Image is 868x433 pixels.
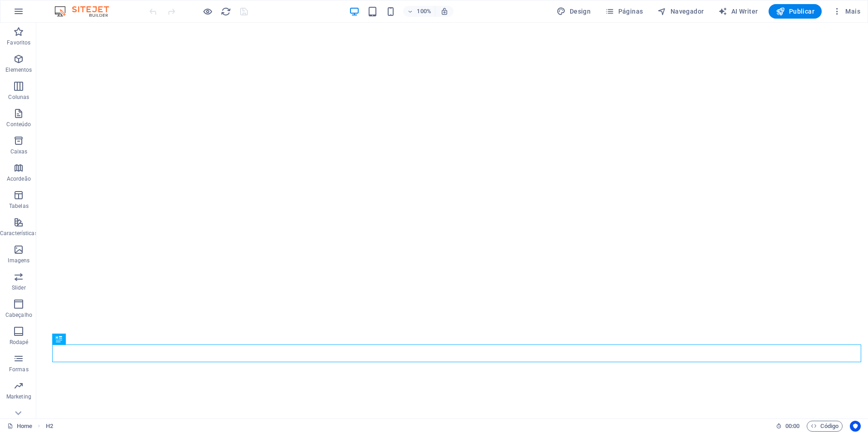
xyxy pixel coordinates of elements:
p: Colunas [8,93,29,101]
button: 100% [403,6,435,17]
span: Mais [833,7,860,16]
div: Design (Ctrl+Alt+Y) [553,4,594,19]
button: Mais [829,4,864,19]
button: reload [220,6,231,17]
span: AI Writer [718,7,758,16]
button: Usercentrics [850,421,861,432]
a: Clique para cancelar a seleção. Clique duas vezes para abrir as Páginas [7,421,32,432]
span: 00 00 [785,421,799,432]
button: Clique aqui para sair do modo de visualização e continuar editando [202,6,213,17]
p: Tabelas [9,202,29,210]
span: Publicar [776,7,814,16]
p: Cabeçalho [5,311,32,319]
span: Páginas [605,7,643,16]
button: Design [553,4,594,19]
p: Caixas [10,148,28,155]
p: Elementos [5,66,32,74]
p: Slider [12,284,26,291]
p: Acordeão [7,175,31,182]
span: Design [557,7,591,16]
span: Navegador [657,7,704,16]
h6: Tempo de sessão [776,421,800,432]
p: Marketing [6,393,31,400]
span: Clique para selecionar. Clique duas vezes para editar [46,421,53,432]
button: Código [807,421,843,432]
button: AI Writer [715,4,761,19]
button: Páginas [602,4,646,19]
i: Ao redimensionar, ajusta automaticamente o nível de zoom para caber no dispositivo escolhido. [440,7,449,15]
p: Rodapé [10,339,29,346]
button: Navegador [654,4,707,19]
img: Editor Logo [52,6,120,17]
p: Imagens [8,257,30,264]
p: Favoritos [7,39,30,46]
nav: breadcrumb [46,421,53,432]
i: Recarregar página [221,6,231,17]
p: Formas [9,366,29,373]
p: Conteúdo [6,121,31,128]
span: Código [811,421,838,432]
button: Publicar [769,4,822,19]
h6: 100% [417,6,431,17]
span: : [792,423,793,429]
